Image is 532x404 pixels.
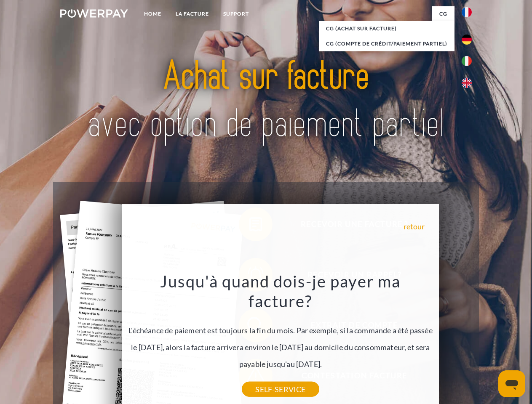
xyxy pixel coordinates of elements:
iframe: Bouton de lancement de la fenêtre de messagerie [498,370,525,397]
a: SELF-SERVICE [242,382,319,397]
img: fr [462,7,472,17]
a: CG (achat sur facture) [319,21,454,36]
div: L'échéance de paiement est toujours la fin du mois. Par exemple, si la commande a été passée le [... [127,271,434,389]
a: retour [404,223,425,230]
a: CG [432,6,454,21]
a: LA FACTURE [168,6,216,21]
img: de [462,35,472,45]
a: Home [137,6,168,21]
a: Support [216,6,256,21]
img: it [462,56,472,66]
h3: Jusqu'à quand dois-je payer ma facture? [127,271,434,311]
a: CG (Compte de crédit/paiement partiel) [319,36,454,51]
img: title-powerpay_fr.svg [80,40,452,161]
img: en [462,78,472,88]
img: logo-powerpay-white.svg [60,9,128,18]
